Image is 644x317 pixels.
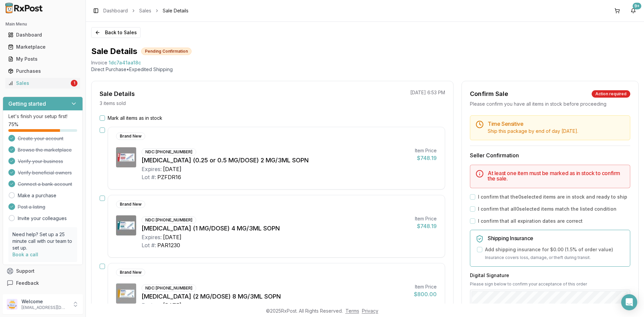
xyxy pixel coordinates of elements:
a: Sales1 [5,77,80,89]
img: User avatar [7,299,17,310]
div: Confirm Sale [470,89,508,99]
div: $748.19 [415,154,437,162]
div: [DATE] [163,233,181,241]
div: Sales [8,80,69,87]
h3: Seller Confirmation [470,151,630,159]
p: [DATE] 6:53 PM [410,89,445,96]
label: I confirm that all expiration dates are correct [478,218,583,224]
p: Insurance covers loss, damage, or theft during transit. [485,254,625,261]
span: Browse the marketplace [18,147,72,153]
div: Lot #: [142,173,156,181]
img: Ozempic (2 MG/DOSE) 8 MG/3ML SOPN [116,283,136,304]
button: Feedback [3,277,83,289]
div: $800.00 [414,290,437,298]
div: PZFDR16 [157,173,181,181]
a: Dashboard [5,29,80,41]
button: Support [3,265,83,277]
div: Please confirm you have all items in stock before proceeding [470,101,630,107]
div: [DATE] [163,301,181,309]
span: Sale Details [163,7,189,14]
div: Sale Details [100,89,135,99]
p: [EMAIL_ADDRESS][DOMAIN_NAME] [21,305,68,310]
div: 1 [71,80,77,87]
div: Item Price [415,147,437,154]
label: I confirm that the 0 selected items are in stock and ready to ship [478,194,627,200]
span: Feedback [16,280,39,286]
div: Pending Confirmation [141,48,192,55]
button: Dashboard [3,30,83,40]
p: 3 items sold [100,100,126,107]
div: Brand New [116,201,145,208]
a: Dashboard [103,7,128,14]
div: PAR1230 [157,241,180,249]
div: Brand New [116,269,145,276]
label: Add shipping insurance for $0.00 ( 1.5 % of order value) [485,246,613,253]
label: I confirm that all 0 selected items match the listed condition [478,206,616,212]
h5: Time Sensitive [488,121,625,126]
button: 9+ [628,5,639,16]
h3: Digital Signature [470,272,630,279]
div: NDC: [PHONE_NUMBER] [142,216,196,224]
span: Verify your business [18,158,63,165]
div: NDC: [PHONE_NUMBER] [142,284,196,292]
div: Expires: [142,301,162,309]
div: [MEDICAL_DATA] (1 MG/DOSE) 4 MG/3ML SOPN [142,224,410,233]
a: Purchases [5,65,80,77]
button: Purchases [3,66,83,76]
button: My Posts [3,54,83,64]
span: Connect a bank account [18,181,72,188]
span: Verify beneficial owners [18,169,72,176]
a: Sales [139,7,151,14]
div: [DATE] [163,165,181,173]
img: Ozempic (1 MG/DOSE) 4 MG/3ML SOPN [116,215,136,235]
img: Ozempic (0.25 or 0.5 MG/DOSE) 2 MG/3ML SOPN [116,147,136,167]
h1: Sale Details [91,46,137,57]
div: NDC: [PHONE_NUMBER] [142,148,196,156]
span: Post a listing [18,204,45,210]
div: Item Price [414,283,437,290]
div: Open Intercom Messenger [621,294,637,310]
h5: Shipping Insurance [488,235,625,241]
a: My Posts [5,53,80,65]
p: Need help? Set up a 25 minute call with our team to set up. [12,231,73,251]
span: 75 % [8,121,18,128]
p: Welcome [21,298,68,305]
label: Mark all items as in stock [108,115,162,121]
a: Terms [345,308,359,314]
span: 1dc7a41aa18c [109,59,141,66]
a: Make a purchase [18,192,56,199]
div: Action required [592,90,630,98]
div: Lot #: [142,241,156,249]
p: Direct Purchase • Expedited Shipping [91,66,639,73]
div: $748.19 [415,222,437,230]
div: Purchases [8,68,77,74]
button: Marketplace [3,42,83,52]
h2: Main Menu [5,21,80,27]
a: Invite your colleagues [18,215,67,222]
a: Book a call [12,252,38,257]
div: Brand New [116,133,145,140]
span: Create your account [18,135,63,142]
nav: breadcrumb [103,7,189,14]
a: Marketplace [5,41,80,53]
button: Back to Sales [91,27,141,38]
div: Dashboard [8,32,77,38]
img: RxPost Logo [3,3,46,13]
div: Expires: [142,165,162,173]
a: Privacy [362,308,378,314]
div: Expires: [142,233,162,241]
h5: At least one item must be marked as in stock to confirm the sale. [488,170,625,181]
div: My Posts [8,56,77,62]
div: Invoice [91,59,107,66]
button: Sales1 [3,78,83,89]
div: [MEDICAL_DATA] (0.25 or 0.5 MG/DOSE) 2 MG/3ML SOPN [142,156,410,165]
div: 9+ [633,3,641,9]
p: Let's finish your setup first! [8,113,77,120]
h3: Getting started [8,100,46,108]
div: Marketplace [8,44,77,50]
span: Ship this package by end of day [DATE] . [488,128,578,134]
div: [MEDICAL_DATA] (2 MG/DOSE) 8 MG/3ML SOPN [142,292,409,301]
p: Please sign below to confirm your acceptance of this order [470,281,630,287]
div: Item Price [415,215,437,222]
